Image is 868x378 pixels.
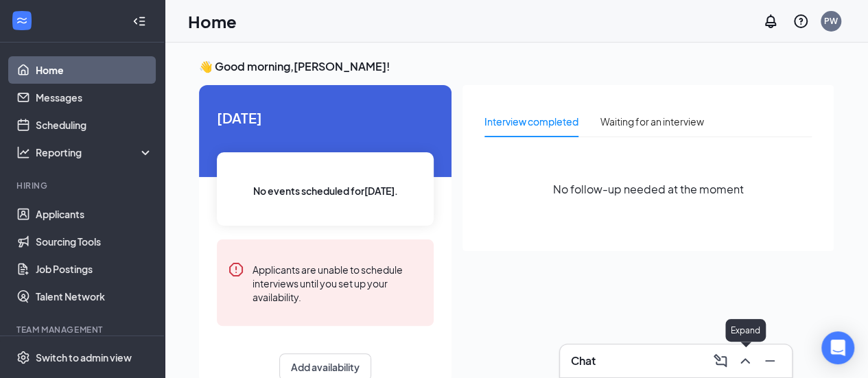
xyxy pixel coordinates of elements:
div: Interview completed [484,114,578,129]
a: Applicants [36,200,153,228]
div: Waiting for an interview [600,114,704,129]
div: Team Management [16,324,150,335]
div: PW [824,15,838,27]
span: No events scheduled for [DATE] . [253,183,398,198]
svg: Notifications [762,13,779,29]
svg: Collapse [132,14,146,28]
h3: 👋 Good morning, [PERSON_NAME] ! [199,59,834,74]
h1: Home [188,10,237,33]
svg: WorkstreamLogo [15,14,29,27]
button: ChevronUp [734,350,756,372]
svg: Minimize [762,353,778,369]
svg: ChevronUp [737,353,753,369]
button: ComposeMessage [709,350,731,372]
a: Home [36,56,153,84]
div: Expand [725,319,766,342]
div: Switch to admin view [36,351,132,364]
span: No follow-up needed at the moment [553,180,744,198]
div: Reporting [36,145,154,159]
svg: QuestionInfo [793,13,809,29]
a: Messages [36,84,153,111]
a: Job Postings [36,255,153,283]
svg: Error [228,261,244,278]
svg: ComposeMessage [712,353,729,369]
a: Talent Network [36,283,153,310]
div: Open Intercom Messenger [821,331,854,364]
svg: Analysis [16,145,30,159]
button: Minimize [759,350,781,372]
div: Hiring [16,180,150,191]
h3: Chat [571,353,596,368]
svg: Settings [16,351,30,364]
a: Sourcing Tools [36,228,153,255]
span: [DATE] [217,107,434,128]
div: Applicants are unable to schedule interviews until you set up your availability. [253,261,423,304]
a: Scheduling [36,111,153,139]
